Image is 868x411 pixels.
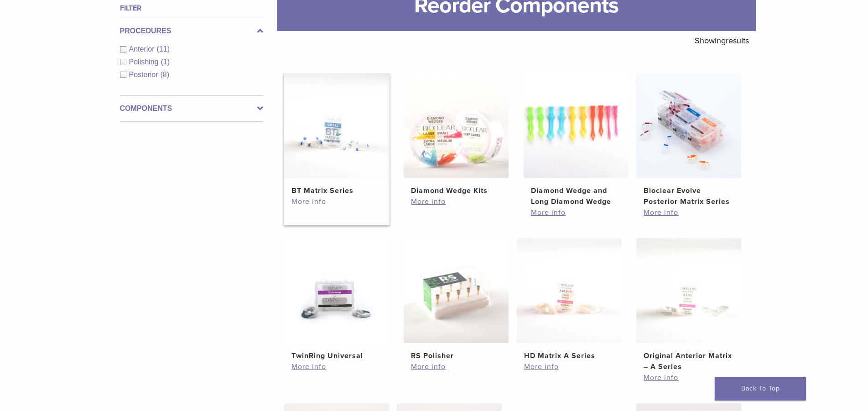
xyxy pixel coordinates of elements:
[524,361,614,372] a: More info
[403,73,509,196] a: Diamond Wedge KitsDiamond Wedge Kits
[636,238,741,343] img: Original Anterior Matrix - A Series
[404,73,509,178] img: Diamond Wedge Kits
[404,238,509,343] img: RS Polisher
[636,73,741,178] img: Bioclear Evolve Posterior Matrix Series
[644,350,734,372] h2: Original Anterior Matrix – A Series
[284,238,390,361] a: TwinRing UniversalTwinRing Universal
[644,207,734,218] a: More info
[524,350,614,361] h2: HD Matrix A Series
[291,196,382,207] a: More info
[291,350,382,361] h2: TwinRing Universal
[636,73,742,207] a: Bioclear Evolve Posterior Matrix SeriesBioclear Evolve Posterior Matrix Series
[284,73,390,196] a: BT Matrix SeriesBT Matrix Series
[524,73,629,178] img: Diamond Wedge and Long Diamond Wedge
[411,350,501,361] h2: RS Polisher
[161,71,170,78] span: (8)
[120,3,263,14] h4: Filter
[695,31,749,50] p: Showing results
[129,45,157,53] span: Anterior
[411,196,501,207] a: More info
[411,361,501,372] a: More info
[291,185,382,196] h2: BT Matrix Series
[403,238,509,361] a: RS PolisherRS Polisher
[129,58,161,66] span: Polishing
[516,238,623,361] a: HD Matrix A SeriesHD Matrix A Series
[284,73,389,178] img: BT Matrix Series
[523,73,629,207] a: Diamond Wedge and Long Diamond WedgeDiamond Wedge and Long Diamond Wedge
[291,361,382,372] a: More info
[411,185,501,196] h2: Diamond Wedge Kits
[715,377,806,401] a: Back To Top
[120,26,263,36] label: Procedures
[531,185,621,207] h2: Diamond Wedge and Long Diamond Wedge
[644,372,734,383] a: More info
[636,238,742,372] a: Original Anterior Matrix - A SeriesOriginal Anterior Matrix – A Series
[644,185,734,207] h2: Bioclear Evolve Posterior Matrix Series
[157,45,170,53] span: (11)
[531,207,621,218] a: More info
[517,238,622,343] img: HD Matrix A Series
[129,71,161,78] span: Posterior
[161,58,170,66] span: (1)
[120,103,263,114] label: Components
[284,238,389,343] img: TwinRing Universal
